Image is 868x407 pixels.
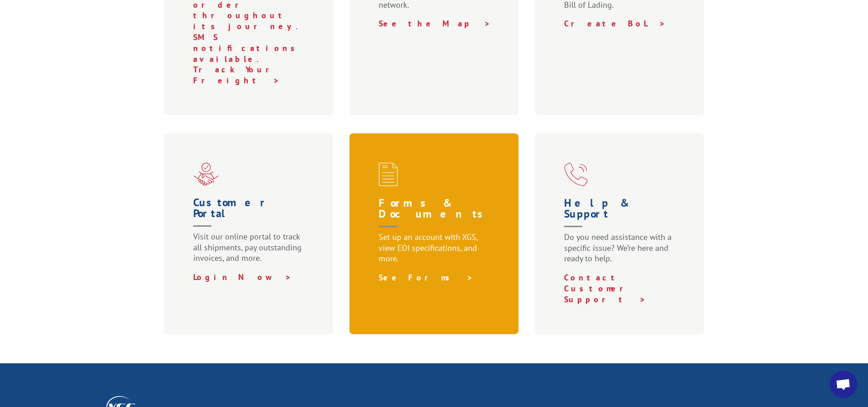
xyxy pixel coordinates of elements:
[564,232,679,272] p: Do you need assistance with a specific issue? We’re here and ready to help.
[193,163,219,186] img: xgs-icon-partner-red (1)
[564,198,679,232] h1: Help & Support
[193,197,308,231] h1: Customer Portal
[379,18,491,29] a: See the Map >
[564,163,588,186] img: xgs-icon-help-and-support-red
[379,198,493,232] h1: Forms & Documents
[193,272,292,282] a: Login Now >
[193,231,308,272] p: Visit our online portal to track all shipments, pay outstanding invoices, and more.
[564,18,666,29] a: Create BoL >
[379,163,398,186] img: xgs-icon-credit-financing-forms-red
[379,232,493,272] p: Set up an account with XGS, view EDI specifications, and more.
[830,371,857,398] a: Open chat
[379,272,473,283] a: See Forms >
[564,272,646,305] a: Contact Customer Support >
[193,64,282,86] a: Track Your Freight >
